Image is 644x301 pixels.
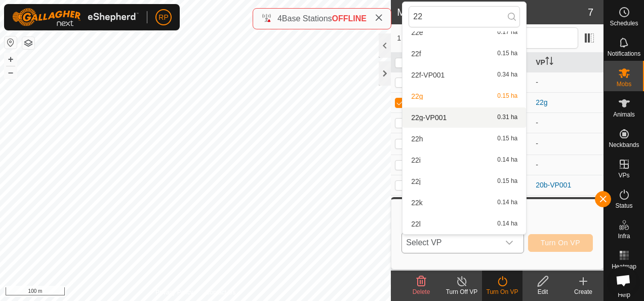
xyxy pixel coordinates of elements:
span: Neckbands [609,142,639,148]
span: RP [158,12,168,23]
li: 22g [402,86,526,106]
span: 0.15 ha [497,178,517,185]
span: 0.14 ha [497,199,517,206]
div: Turn On VP [482,287,522,296]
td: - [532,133,603,155]
span: Animals [613,111,635,118]
span: 22h [411,135,423,142]
span: 22j [411,178,421,185]
span: 22e [411,29,423,36]
span: 0.15 ha [497,93,517,100]
button: – [5,66,17,79]
span: 0.14 ha [497,157,517,164]
a: 20b-VP001 [536,181,571,189]
button: Map Layers [22,37,34,49]
td: - [532,112,603,133]
li: 22l [402,214,526,234]
button: Reset Map [5,36,17,49]
li: 22h [402,129,526,149]
span: Notifications [608,51,640,57]
div: Turn Off VP [441,287,482,296]
li: 22j [402,171,526,192]
span: VPs [618,172,629,178]
span: 1 selected [397,33,455,44]
span: Mobs [617,81,631,87]
li: 22g-VP001 [402,107,526,128]
span: 0.17 ha [497,29,517,36]
span: Infra [618,233,630,239]
div: Edit [522,287,563,296]
span: 22i [411,157,421,164]
span: OFFLINE [332,14,367,23]
p-sorticon: Activate to sort [545,58,553,66]
span: Select VP [402,233,499,253]
span: 0.31 ha [497,114,517,121]
td: - [532,155,603,175]
span: 22k [411,199,423,206]
span: 22g-VP001 [411,114,447,121]
li: 22f-VP001 [402,65,526,85]
span: Schedules [610,20,638,26]
span: Help [618,292,630,298]
li: 22f [402,44,526,64]
div: dropdown trigger [499,233,519,253]
h2: Mobs [397,6,588,18]
span: 22f [411,50,421,57]
button: Turn On VP [528,234,593,252]
div: Open chat [610,267,637,294]
input: Search [409,6,520,27]
th: VP [532,53,603,72]
span: Turn On VP [541,239,580,247]
span: 0.15 ha [497,135,517,142]
span: 0.34 ha [497,71,517,79]
span: 0.15 ha [497,50,517,57]
a: Privacy Policy [155,288,193,297]
li: 22i [402,150,526,170]
span: 4 [277,14,282,23]
span: Base Stations [282,14,332,23]
span: 22f-VP001 [411,71,445,79]
li: 22k [402,193,526,213]
span: 22l [411,220,421,228]
span: 7 [588,5,593,20]
button: + [5,53,17,65]
span: Status [615,203,632,209]
span: 22g [411,93,423,100]
span: 0.14 ha [497,220,517,228]
li: 22e [402,22,526,43]
a: 22g [536,98,547,106]
div: Create [563,287,603,296]
img: Gallagher Logo [12,8,139,26]
span: Delete [413,288,430,295]
a: Contact Us [206,288,235,297]
span: Heatmap [612,264,636,270]
td: - [532,72,603,92]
